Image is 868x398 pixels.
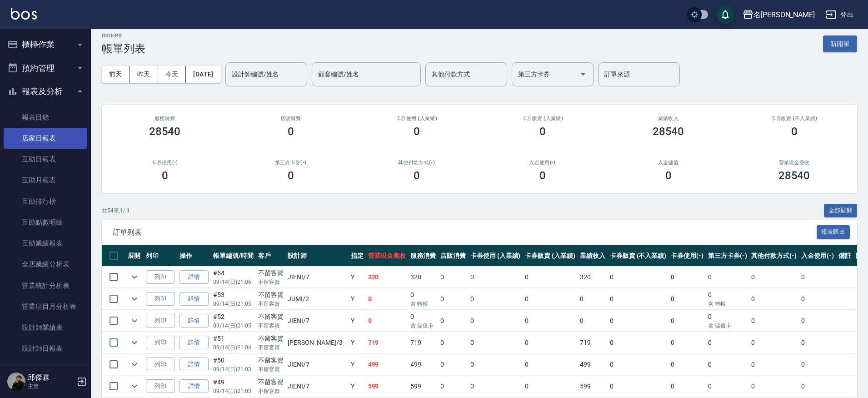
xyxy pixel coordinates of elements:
a: 互助業績報表 [4,233,87,254]
td: 0 [438,354,468,375]
td: 0 [799,332,836,353]
div: 不留客資 [258,312,284,322]
th: 客戶 [256,245,286,267]
td: Y [349,288,366,310]
p: 含 轉帳 [708,300,747,308]
td: 0 [438,288,468,310]
a: 詳情 [180,292,209,306]
h3: 服務消費 [113,116,217,121]
td: JUMI /2 [285,288,348,310]
button: 報表匯出 [817,225,850,239]
td: JIENI /7 [285,310,348,332]
td: 499 [578,354,608,375]
td: [PERSON_NAME] /3 [285,332,348,353]
td: 320 [408,267,438,288]
td: Y [349,376,366,397]
h2: 第三方卡券(-) [239,160,343,166]
p: 不留客資 [258,300,284,308]
p: 09/14 (日) 21:04 [213,343,254,352]
a: 新開單 [823,39,857,48]
h2: 其他付款方式(-) [364,160,469,166]
td: 0 [749,267,799,288]
a: 互助日報表 [4,149,87,170]
div: 不留客資 [258,378,284,387]
h2: 卡券使用(-) [113,160,217,166]
td: 0 [523,354,578,375]
h2: 店販消費 [239,116,343,121]
td: #50 [211,354,256,375]
p: 含 轉帳 [410,300,436,308]
button: [DATE] [186,66,220,83]
div: 不留客資 [258,290,284,300]
a: 詳情 [180,270,209,284]
button: 今天 [158,66,186,83]
button: 登出 [822,6,857,23]
a: 設計師業績表 [4,317,87,338]
td: 719 [366,332,409,353]
td: 0 [523,332,578,353]
th: 卡券使用 (入業績) [468,245,523,267]
div: 名[PERSON_NAME] [753,9,815,20]
td: 0 [468,267,523,288]
td: 0 [366,288,409,310]
a: 店家日報表 [4,128,87,149]
th: 帳單編號/時間 [211,245,256,267]
h2: ORDERS [102,33,145,39]
td: 499 [408,354,438,375]
td: 0 [523,376,578,397]
button: 新開單 [823,35,857,52]
button: 列印 [146,292,175,306]
p: 不留客資 [258,278,284,286]
td: 0 [668,332,706,353]
td: 320 [366,267,409,288]
td: 0 [749,310,799,332]
button: 昨天 [130,66,158,83]
p: 09/14 (日) 21:05 [213,300,254,308]
td: 0 [799,267,836,288]
p: 主管 [28,382,74,390]
h3: 0 [162,169,168,182]
td: JIENI /7 [285,267,348,288]
th: 操作 [177,245,211,267]
td: 0 [438,267,468,288]
th: 服務消費 [408,245,438,267]
td: Y [349,310,366,332]
td: 0 [668,310,706,332]
button: expand row [128,270,141,284]
div: 不留客資 [258,268,284,278]
td: 0 [706,332,749,353]
td: 0 [749,376,799,397]
button: expand row [128,292,141,306]
p: 不留客資 [258,365,284,373]
th: 其他付款方式(-) [749,245,799,267]
a: 互助排行榜 [4,191,87,212]
button: Open [576,67,590,81]
td: Y [349,267,366,288]
h2: 營業現金應收 [742,160,846,166]
td: 0 [608,288,668,310]
th: 卡券販賣 (入業績) [523,245,578,267]
th: 入金使用(-) [799,245,836,267]
td: 0 [706,354,749,375]
h2: 卡券販賣 (入業績) [490,116,594,121]
td: 0 [668,354,706,375]
td: 0 [366,310,409,332]
th: 營業現金應收 [366,245,409,267]
a: 互助月報表 [4,170,87,191]
td: 0 [468,288,523,310]
a: 詳情 [180,379,209,393]
h2: 入金使用(-) [490,160,594,166]
button: expand row [128,336,141,349]
td: 0 [578,288,608,310]
button: 列印 [146,336,175,350]
td: Y [349,332,366,353]
td: 0 [468,376,523,397]
td: 0 [799,376,836,397]
a: 營業統計分析表 [4,275,87,296]
td: 0 [608,354,668,375]
th: 第三方卡券(-) [706,245,749,267]
h2: 卡券販賣 (不入業績) [742,116,846,121]
td: 599 [366,376,409,397]
div: 不留客資 [258,356,284,365]
a: 全店業績分析表 [4,254,87,275]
